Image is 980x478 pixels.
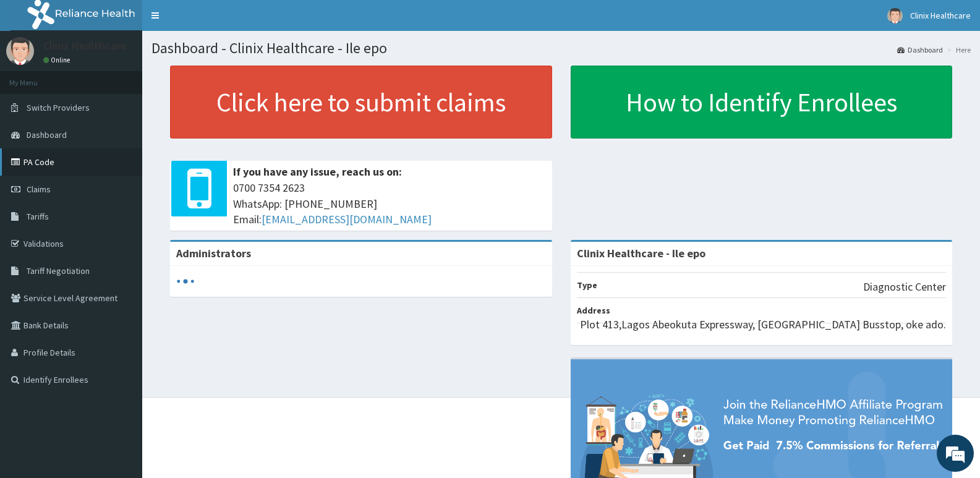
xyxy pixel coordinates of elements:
span: Tariff Negotiation [27,265,90,276]
li: Here [944,45,971,55]
a: Dashboard [897,45,943,55]
p: Plot 413,Lagos Abeokuta Expressway, [GEOGRAPHIC_DATA] Busstop, oke ado. [580,317,946,333]
b: If you have any issue, reach us on: [233,164,402,179]
span: Switch Providers [27,102,90,113]
a: How to Identify Enrollees [571,66,953,139]
h1: Dashboard - Clinix Healthcare - Ile epo [151,40,971,56]
strong: Clinix Healthcare - Ile epo [577,246,705,260]
span: Dashboard [27,129,67,140]
b: Address [577,305,610,316]
span: Tariffs [27,211,49,222]
img: User Image [887,8,903,23]
img: User Image [6,37,34,65]
b: Type [577,280,597,291]
a: Click here to submit claims [170,66,552,139]
b: Administrators [176,246,251,260]
span: 0700 7354 2623 WhatsApp: [PHONE_NUMBER] Email: [233,180,546,228]
span: Claims [27,184,51,195]
span: Clinix Healthcare [910,10,971,21]
svg: audio-loading [176,272,195,291]
a: Online [43,56,73,64]
p: Diagnostic Center [863,279,946,295]
a: [EMAIL_ADDRESS][DOMAIN_NAME] [262,212,432,226]
p: Clinix Healthcare [43,40,126,51]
